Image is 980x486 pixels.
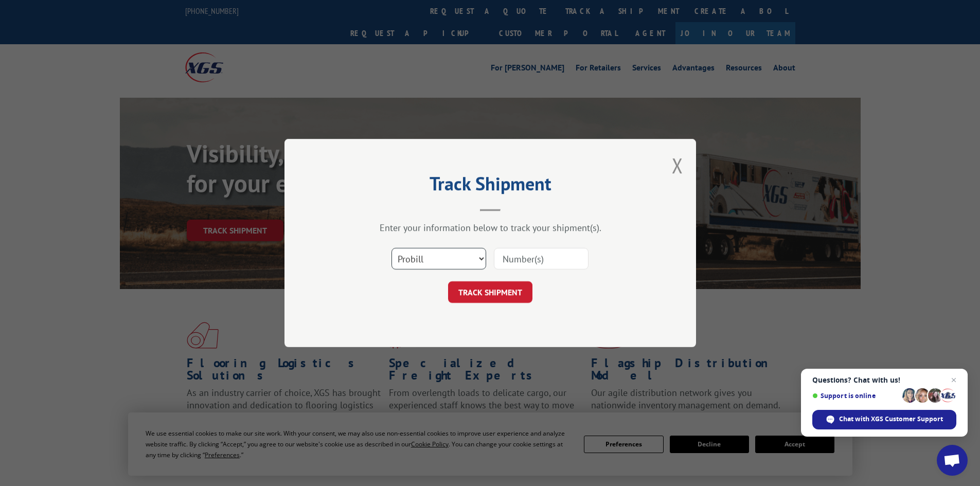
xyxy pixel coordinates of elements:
[839,415,943,424] span: Chat with XGS Customer Support
[937,445,968,476] div: Open chat
[336,176,645,196] h2: Track Shipment
[812,376,956,384] span: Questions? Chat with us!
[948,374,960,386] span: Close chat
[494,248,589,269] input: Number(s)
[336,222,645,233] div: Enter your information below to track your shipment(s).
[812,392,899,400] span: Support is online
[672,152,683,179] button: Close modal
[812,410,956,429] div: Chat with XGS Customer Support
[448,281,532,303] button: TRACK SHIPMENT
